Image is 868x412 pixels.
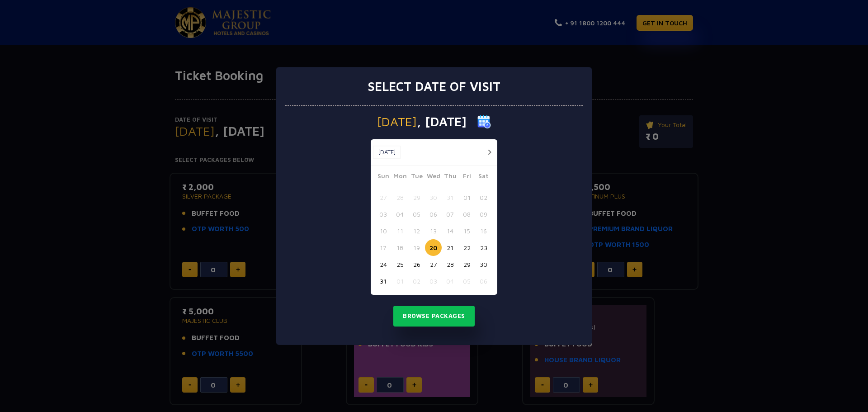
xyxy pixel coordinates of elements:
[458,273,475,289] button: 05
[458,239,475,256] button: 22
[442,171,458,184] span: Thu
[392,206,408,223] button: 04
[458,189,475,206] button: 01
[375,206,392,223] button: 03
[408,206,425,223] button: 05
[375,256,392,273] button: 24
[392,256,408,273] button: 25
[475,239,492,256] button: 23
[425,256,442,273] button: 27
[475,256,492,273] button: 30
[368,79,500,94] h3: Select date of visit
[408,256,425,273] button: 26
[458,256,475,273] button: 29
[392,189,408,206] button: 28
[408,189,425,206] button: 29
[475,189,492,206] button: 02
[417,115,467,128] span: , [DATE]
[392,273,408,289] button: 01
[477,115,491,128] img: calender icon
[442,239,458,256] button: 21
[375,223,392,239] button: 10
[425,223,442,239] button: 13
[475,171,492,184] span: Sat
[408,171,425,184] span: Tue
[442,256,458,273] button: 28
[458,206,475,223] button: 08
[442,273,458,289] button: 04
[373,146,401,159] button: [DATE]
[442,223,458,239] button: 14
[425,189,442,206] button: 30
[375,189,392,206] button: 27
[425,239,442,256] button: 20
[375,273,392,289] button: 31
[408,223,425,239] button: 12
[375,239,392,256] button: 17
[425,273,442,289] button: 03
[425,171,442,184] span: Wed
[458,223,475,239] button: 15
[392,223,408,239] button: 11
[375,171,392,184] span: Sun
[377,115,417,128] span: [DATE]
[475,206,492,223] button: 09
[392,171,408,184] span: Mon
[408,273,425,289] button: 02
[393,306,475,327] button: Browse Packages
[475,223,492,239] button: 16
[425,206,442,223] button: 06
[458,171,475,184] span: Fri
[442,206,458,223] button: 07
[392,239,408,256] button: 18
[442,189,458,206] button: 31
[475,273,492,289] button: 06
[408,239,425,256] button: 19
